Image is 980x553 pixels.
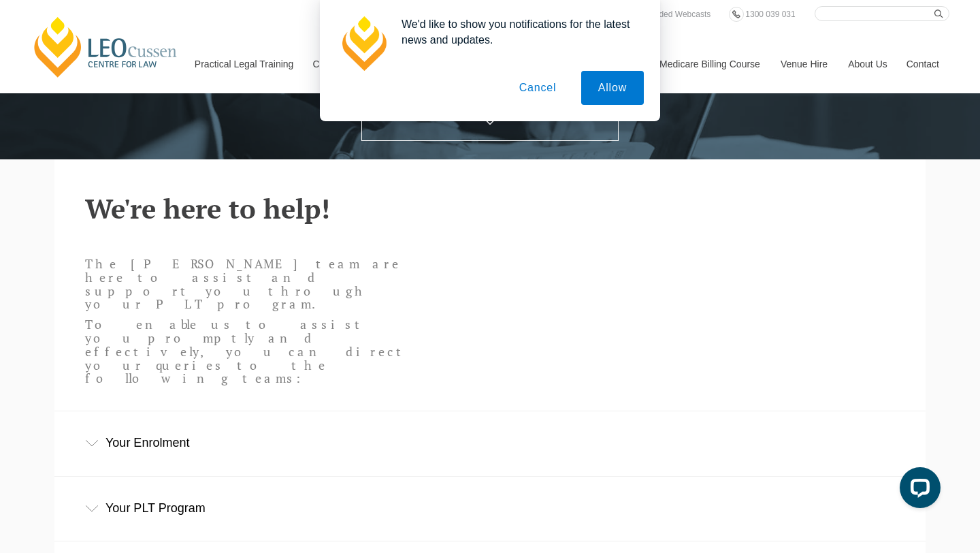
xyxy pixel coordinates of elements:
[502,71,574,105] button: Cancel
[85,193,895,223] h2: We're here to help!
[85,318,410,385] p: To enable us to assist you promptly and effectively, you can direct your queries to the following...
[391,16,644,48] div: We'd like to show you notifications for the latest news and updates.
[889,462,946,519] iframe: LiveChat chat widget
[336,16,391,71] img: notification icon
[54,411,926,475] div: Your Enrolment
[54,477,926,540] div: Your PLT Program
[85,257,410,311] p: The [PERSON_NAME] team are here to assist and support you through your PLT program.
[581,71,644,105] button: Allow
